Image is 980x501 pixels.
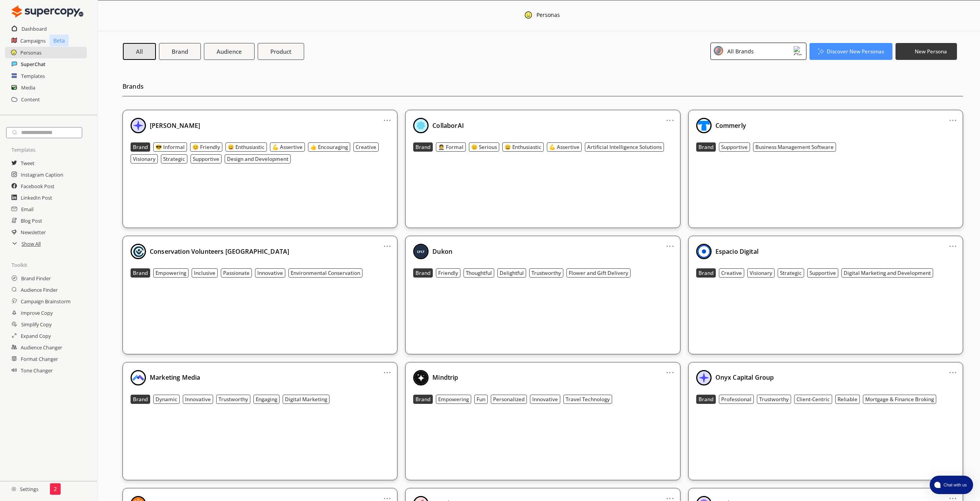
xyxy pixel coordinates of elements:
b: Commerly [715,121,746,130]
button: Supportive [719,142,750,152]
a: Format Changer [21,353,58,365]
button: Client-Centric [794,395,832,404]
b: 💪 Assertive [549,144,579,150]
b: Fun [477,396,485,403]
a: Email [21,203,33,215]
button: Flower and Gift Delivery [566,268,631,278]
button: Strategic [161,154,187,164]
p: Beta [50,35,69,46]
button: Reliable [835,395,860,404]
a: ... [949,366,957,372]
b: Brand [133,144,148,150]
b: Flower and Gift Delivery [569,270,628,276]
b: Empowering [438,396,469,403]
button: Brand [696,268,716,278]
button: Audience [204,43,255,60]
b: Artificial Intelligence Solutions [587,144,662,150]
img: Close [413,118,429,133]
img: Close [794,46,803,55]
button: Mortgage & Finance Broking [863,395,936,404]
b: Friendly [438,270,458,276]
h2: Simplify Copy [21,319,51,330]
b: Marketing Media [150,373,200,382]
a: ... [949,240,957,246]
b: Business Management Software [755,144,834,150]
h2: Content [21,94,40,105]
b: Innovative [185,396,211,403]
a: ... [383,114,391,120]
a: Personas [20,47,41,58]
button: Trustworthy [529,268,563,278]
a: Instagram Caption [21,169,63,180]
button: Fun [474,395,488,404]
button: Dynamic [153,395,180,404]
a: ... [666,366,674,372]
h2: Templates [21,70,45,82]
a: Improve Copy [21,307,53,319]
b: 😎 Informal [156,144,185,150]
button: Brand [159,43,201,60]
b: Inclusive [194,270,215,276]
button: Discover New Personas [809,43,893,60]
button: Business Management Software [753,142,836,152]
b: Professional [721,396,752,403]
b: Travel Technology [566,396,610,403]
b: Strategic [163,155,185,162]
b: 😑 Serious [471,144,497,150]
b: Client-Centric [796,396,830,403]
b: Brand [699,270,713,276]
button: Professional [719,395,754,404]
b: Design and Development [227,155,288,162]
button: Inclusive [192,268,218,278]
button: Thoughtful [464,268,494,278]
b: Trustworthy [219,396,248,403]
b: Visionary [133,155,156,162]
b: Conservation Volunteers [GEOGRAPHIC_DATA] [150,247,289,256]
button: Brand [131,142,150,152]
a: Campaigns [20,35,46,46]
button: 🤵 Formal [436,142,466,152]
button: Digital Marketing [283,395,329,404]
a: Tweet [21,157,35,169]
a: Facebook Post [21,180,55,192]
img: Close [524,11,533,19]
button: Brand [696,142,716,152]
b: Dukon [432,247,452,256]
h2: Brand Finder [21,273,51,284]
b: Mindtrip [432,373,458,382]
a: ... [949,114,957,120]
a: Blog Post [21,215,42,227]
b: Brand [416,270,430,276]
a: Audience Changer [21,342,62,353]
b: 😄 Enthusiastic [228,144,265,150]
button: 💪 Assertive [547,142,582,152]
button: Visionary [131,154,158,164]
button: atlas-launcher [930,476,973,494]
div: Personas [536,12,560,20]
b: 💪 Assertive [272,144,303,150]
button: Product [258,43,304,60]
button: Digital Marketing and Development [841,268,933,278]
b: Brand [172,48,188,55]
button: Supportive [190,154,222,164]
button: Delightful [497,268,526,278]
b: Brand [133,396,148,403]
b: Personalized [493,396,525,403]
a: Audience Finder [21,284,58,296]
b: Empowering [156,270,186,276]
b: Creative [721,270,742,276]
button: Artificial Intelligence Solutions [585,142,664,152]
img: Close [131,370,146,385]
a: Tone Changer [21,365,53,376]
a: LinkedIn Post [21,192,52,203]
button: Innovative [183,395,213,404]
button: Brand [413,395,433,404]
b: Dynamic [156,396,177,403]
